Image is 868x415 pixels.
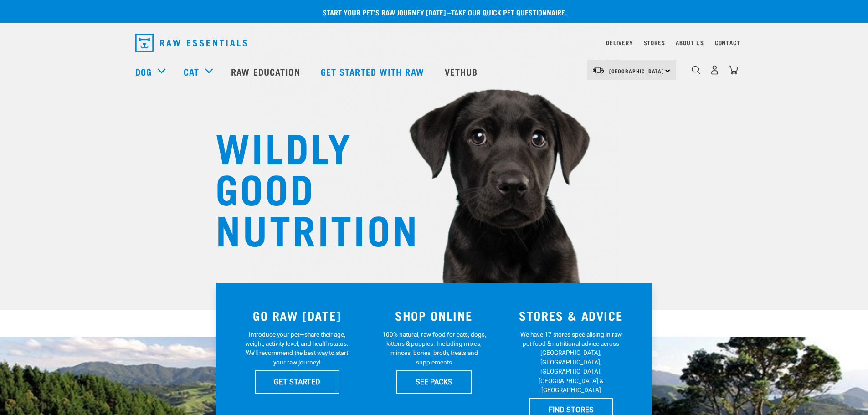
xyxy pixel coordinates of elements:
[715,41,740,44] a: Contact
[184,65,199,78] a: Cat
[676,41,704,44] a: About Us
[135,34,247,52] img: Raw Essentials Logo
[592,66,605,74] img: van-moving.png
[396,370,472,393] a: SEE PACKS
[609,69,664,72] span: [GEOGRAPHIC_DATA]
[518,330,625,395] p: We have 17 stores specialising in raw pet food & nutritional advice across [GEOGRAPHIC_DATA], [GE...
[312,53,436,90] a: Get started with Raw
[729,65,738,75] img: home-icon@2x.png
[710,65,719,75] img: user.png
[436,53,489,90] a: Vethub
[451,10,567,14] a: take our quick pet questionnaire.
[135,65,152,78] a: Dog
[644,41,665,44] a: Stores
[692,66,700,74] img: home-icon-1@2x.png
[222,53,311,90] a: Raw Education
[243,330,350,367] p: Introduce your pet—share their age, weight, activity level, and health status. We'll recommend th...
[508,308,634,323] h3: STORES & ADVICE
[255,370,339,393] a: GET STARTED
[371,308,497,323] h3: SHOP ONLINE
[128,30,740,56] nav: dropdown navigation
[380,330,488,367] p: 100% natural, raw food for cats, dogs, kittens & puppies. Including mixes, minces, bones, broth, ...
[234,308,360,323] h3: GO RAW [DATE]
[216,125,398,248] h1: WILDLY GOOD NUTRITION
[606,41,632,44] a: Delivery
